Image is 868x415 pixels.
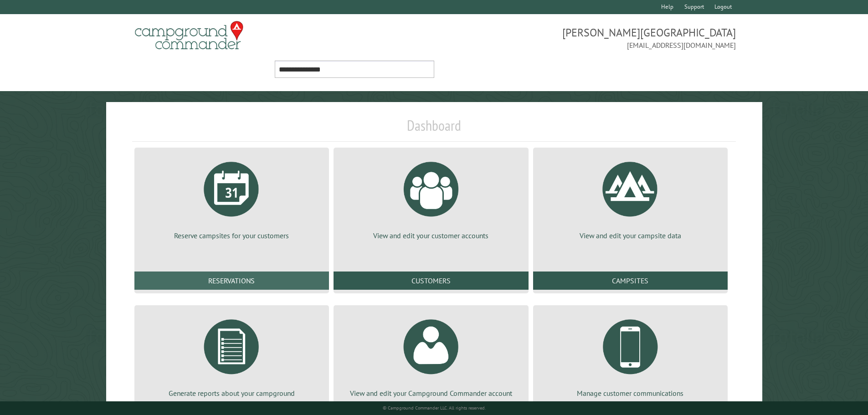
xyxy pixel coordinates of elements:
p: Generate reports about your campground [145,388,318,398]
h1: Dashboard [132,117,736,142]
small: © Campground Commander LLC. All rights reserved. [383,405,486,411]
img: Campground Commander [132,18,246,53]
a: Reserve campsites for your customers [145,155,318,241]
a: Manage customer communications [544,313,717,398]
a: Reservations [134,272,329,290]
a: Campsites [533,272,728,290]
a: Generate reports about your campground [145,313,318,398]
span: [PERSON_NAME][GEOGRAPHIC_DATA] [EMAIL_ADDRESS][DOMAIN_NAME] [434,25,736,51]
p: Manage customer communications [544,388,717,398]
p: View and edit your Campground Commander account [344,388,517,398]
p: View and edit your campsite data [544,231,717,241]
a: Customers [334,272,528,290]
a: View and edit your Campground Commander account [344,313,517,398]
p: Reserve campsites for your customers [145,231,318,241]
p: View and edit your customer accounts [344,231,517,241]
a: View and edit your campsite data [544,155,717,241]
a: View and edit your customer accounts [344,155,517,241]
